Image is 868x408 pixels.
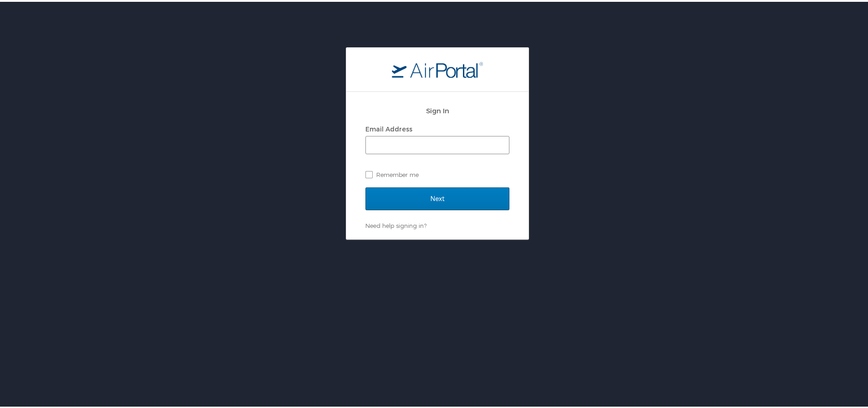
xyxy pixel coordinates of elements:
h2: Sign In [365,104,509,114]
label: Remember me [365,166,509,180]
input: Next [365,186,509,208]
label: Email Address [365,123,412,131]
a: Need help signing in? [365,220,426,227]
img: logo [392,60,483,76]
